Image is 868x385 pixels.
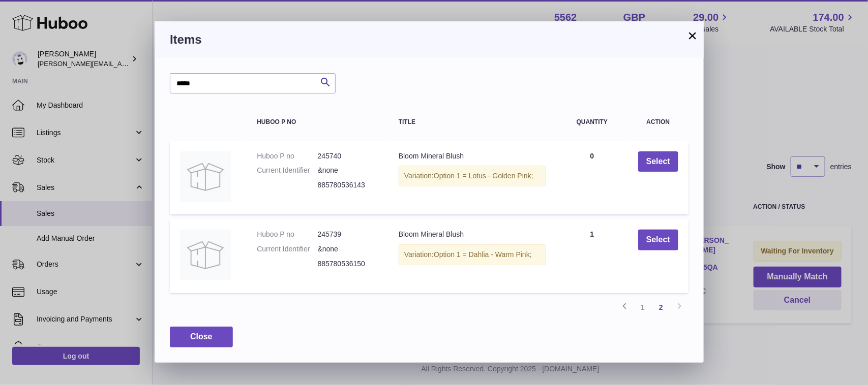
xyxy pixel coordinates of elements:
dd: 245740 [318,151,378,161]
div: Bloom Mineral Blush [399,151,546,161]
th: Title [388,109,556,136]
div: Bloom Mineral Blush [399,230,546,239]
dd: 885780536143 [318,180,378,190]
img: Bloom Mineral Blush [180,151,231,202]
dt: Current Identifier [257,166,317,175]
dd: &none [318,244,378,254]
dt: Huboo P no [257,151,317,161]
button: Select [638,151,678,172]
dd: 245739 [318,230,378,239]
a: 1 [634,298,652,316]
th: Action [628,109,689,136]
a: 2 [652,298,670,316]
span: Option 1 = Dahlia - Warm Pink; [434,250,532,259]
td: 1 [556,219,628,293]
dt: Huboo P no [257,230,317,239]
button: Select [638,230,678,250]
div: Variation: [399,166,546,186]
img: Bloom Mineral Blush [180,230,231,280]
button: × [686,29,699,42]
th: Quantity [556,109,628,136]
dt: Current Identifier [257,244,317,254]
h3: Items [170,31,689,48]
td: 0 [556,141,628,215]
th: Huboo P no [247,109,388,136]
div: Variation: [399,244,546,265]
dd: &none [318,166,378,175]
dd: 885780536150 [318,259,378,269]
span: Close [190,332,213,341]
button: Close [170,327,233,347]
span: Option 1 = Lotus - Golden Pink; [434,172,533,180]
